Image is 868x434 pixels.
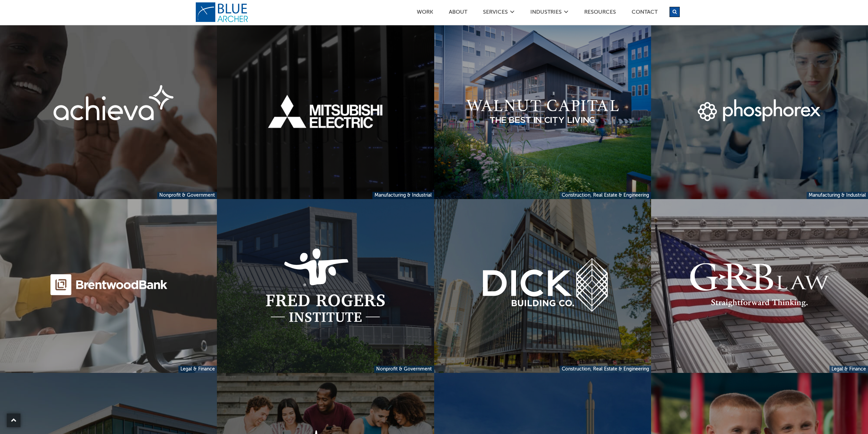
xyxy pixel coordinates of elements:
a: Manufacturing & Industrial [372,192,434,199]
a: Contact [631,10,658,17]
a: logo [195,2,250,23]
a: Legal & Finance [829,366,868,373]
a: SERVICES [483,10,508,17]
a: Construction, Real Estate & Engineering [560,366,651,373]
a: ABOUT [448,10,468,17]
a: Nonprofit & Government [157,192,217,199]
a: Industries [530,10,562,17]
a: Manufacturing & Industrial [807,192,868,199]
a: Resources [584,10,616,17]
a: Legal & Finance [178,366,217,373]
a: Work [416,10,433,17]
a: Nonprofit & Government [374,366,434,373]
a: Construction, Real Estate & Engineering [560,192,651,199]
